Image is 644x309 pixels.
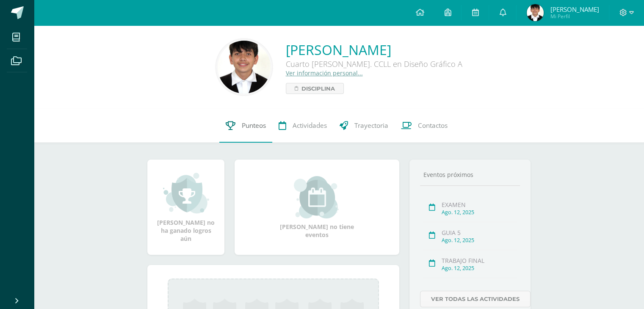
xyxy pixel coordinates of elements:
[156,172,216,243] div: [PERSON_NAME] no ha ganado logros aún
[550,5,599,14] span: [PERSON_NAME]
[286,59,462,69] div: Cuarto [PERSON_NAME]. CCLL en Diseño Gráfico A
[442,257,517,265] div: TRABAJO FINAL
[442,201,517,209] div: EXAMEN
[333,109,395,143] a: Trayectoria
[242,121,266,130] span: Punteos
[218,41,271,94] img: 7e775e4b924ab368e5b963f1d29407f5.png
[442,229,517,237] div: GUIA 5
[442,265,517,272] div: Ago. 12, 2025
[420,291,531,307] a: Ver todas las actividades
[286,69,363,77] a: Ver información personal...
[301,83,335,94] span: Disciplina
[286,41,462,59] a: [PERSON_NAME]
[272,109,333,143] a: Actividades
[395,109,454,143] a: Contactos
[294,176,340,218] img: event_small.png
[442,237,517,244] div: Ago. 12, 2025
[420,171,520,179] div: Eventos próximos
[527,4,544,21] img: 46f588a5baa69dadd4e3423aeac4e3db.png
[275,176,359,239] div: [PERSON_NAME] no tiene eventos
[354,121,388,130] span: Trayectoria
[293,121,327,130] span: Actividades
[442,209,517,216] div: Ago. 12, 2025
[418,121,448,130] span: Contactos
[219,109,272,143] a: Punteos
[163,172,209,214] img: achievement_small.png
[286,83,344,94] a: Disciplina
[550,13,599,20] span: Mi Perfil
